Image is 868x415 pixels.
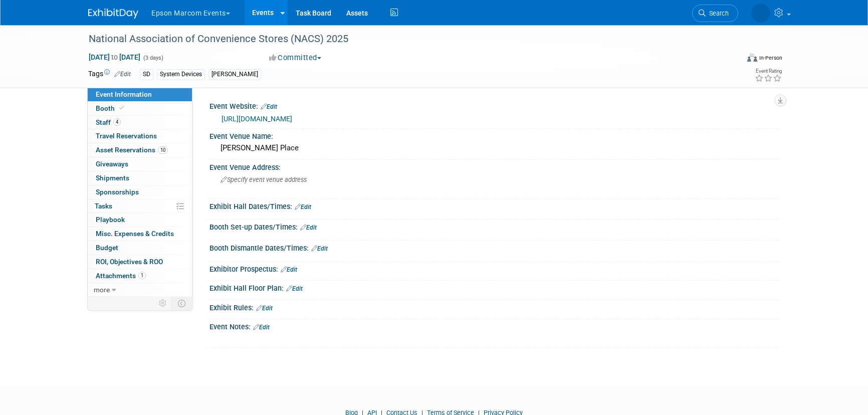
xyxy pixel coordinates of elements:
a: more [88,283,192,297]
span: Playbook [96,216,125,224]
span: Specify event venue address [221,176,307,183]
div: Event Venue Address: [209,160,780,172]
span: Tasks [95,202,112,210]
span: 1 [138,272,146,279]
a: [URL][DOMAIN_NAME] [222,115,292,123]
img: ExhibitDay [88,9,138,19]
div: National Association of Convenience Stores (NACS) 2025 [85,30,723,48]
span: [DATE] [DATE] [88,53,141,62]
a: Playbook [88,213,192,227]
div: Exhibitor Prospectus: [209,262,780,275]
div: Event Rating [755,69,782,74]
a: Event Information [88,88,192,101]
img: Format-Inperson.png [747,54,757,62]
span: Asset Reservations [96,146,168,154]
i: Booth reservation complete [119,105,124,111]
span: 4 [113,118,121,126]
span: Staff [96,118,121,126]
a: Booth [88,102,192,115]
td: Toggle Event Tabs [172,297,192,310]
a: Edit [114,71,131,78]
button: Committed [266,53,325,63]
span: Misc. Expenses & Credits [96,230,174,238]
span: Travel Reservations [96,132,157,140]
span: Search [706,10,729,17]
div: System Devices [157,69,205,80]
div: Booth Set-up Dates/Times: [209,220,780,233]
a: Asset Reservations10 [88,143,192,157]
span: to [110,53,119,61]
span: Event Information [96,90,152,98]
a: Attachments1 [88,269,192,283]
a: Edit [281,266,297,273]
div: [PERSON_NAME] Place [217,140,772,156]
a: Edit [311,245,328,252]
a: Giveaways [88,157,192,171]
a: Edit [256,305,273,312]
a: Edit [300,224,317,231]
div: Event Format [679,52,782,67]
a: ROI, Objectives & ROO [88,255,192,269]
div: Event Notes: [209,319,780,332]
div: Event Venue Name: [209,129,780,141]
div: In-Person [759,54,782,62]
span: Shipments [96,174,129,182]
a: Budget [88,241,192,255]
a: Edit [261,103,277,110]
div: Booth Dismantle Dates/Times: [209,241,780,254]
a: Edit [295,203,311,211]
div: Exhibit Hall Floor Plan: [209,281,780,294]
div: Event Website: [209,99,780,112]
a: Sponsorships [88,185,192,199]
div: Exhibit Rules: [209,300,780,313]
a: Edit [253,324,270,331]
span: Giveaways [96,160,128,168]
div: [PERSON_NAME] [208,69,261,80]
span: ROI, Objectives & ROO [96,258,163,266]
a: Misc. Expenses & Credits [88,227,192,241]
a: Travel Reservations [88,129,192,143]
a: Search [692,5,738,22]
div: SD [140,69,153,80]
a: Tasks [88,199,192,213]
a: Edit [286,285,303,292]
span: more [94,286,110,294]
td: Tags [88,69,131,80]
span: (3 days) [142,55,163,61]
span: Booth [96,104,126,112]
span: 10 [158,146,168,154]
img: Lucy Roberts [751,4,770,23]
span: Attachments [96,272,146,280]
div: Exhibit Hall Dates/Times: [209,199,780,212]
td: Personalize Event Tab Strip [154,297,172,310]
span: Budget [96,244,118,252]
a: Shipments [88,171,192,185]
a: Staff4 [88,116,192,129]
span: Sponsorships [96,188,139,196]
